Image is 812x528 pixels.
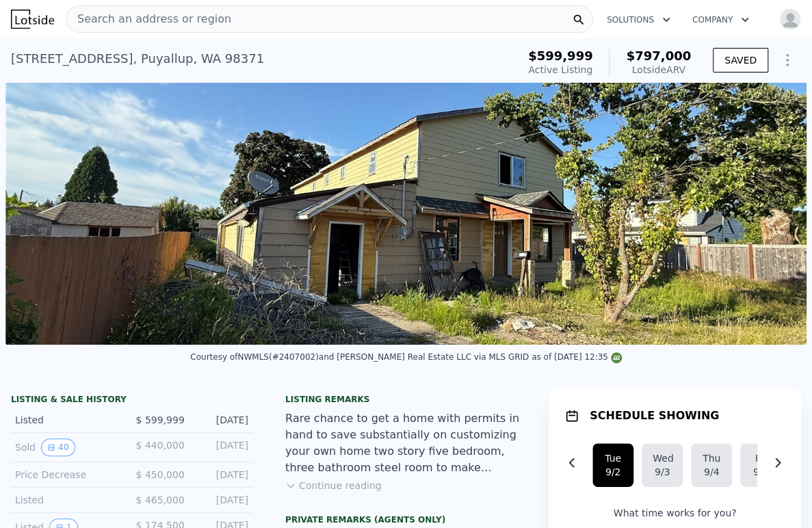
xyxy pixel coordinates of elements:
[15,468,121,481] div: Price Decrease
[15,413,121,427] div: Listed
[135,414,184,425] span: $ 599,999
[626,49,691,63] span: $797,000
[590,408,719,424] h1: SCHEDULE SHOWING
[285,479,382,492] button: Continue reading
[5,82,807,345] img: Sale: 167114110 Parcel: 100839102
[751,451,770,465] div: Fri
[190,352,621,362] div: Courtesy of NWMLS (#2407002) and [PERSON_NAME] Real Estate LLC via MLS GRID as of [DATE] 12:35
[66,11,231,27] span: Search an address or region
[653,465,672,479] div: 9/3
[681,8,760,32] button: Company
[528,49,593,63] span: $599,999
[528,64,592,75] span: Active Listing
[702,451,721,465] div: Thu
[611,352,622,363] img: NWMLS Logo
[135,440,184,451] span: $ 440,000
[285,514,527,528] div: Private Remarks (Agents Only)
[740,443,781,487] button: Fri9/5
[135,494,184,505] span: $ 465,000
[196,493,248,507] div: [DATE]
[751,465,770,479] div: 9/5
[774,47,801,74] button: Show Options
[653,451,672,465] div: Wed
[691,443,732,487] button: Thu9/4
[15,438,121,456] div: Sold
[11,394,252,408] div: LISTING & SALE HISTORY
[135,469,184,480] span: $ 450,000
[702,465,721,479] div: 9/4
[11,49,264,68] div: [STREET_ADDRESS] , Puyallup , WA 98371
[779,8,801,30] img: avatar
[15,493,121,507] div: Listed
[626,63,691,77] div: Lotside ARV
[596,8,681,32] button: Solutions
[642,443,683,487] button: Wed9/3
[603,451,623,465] div: Tue
[11,10,54,29] img: Lotside
[603,465,623,479] div: 9/2
[713,48,768,72] button: SAVED
[196,438,248,456] div: [DATE]
[592,443,633,487] button: Tue9/2
[285,410,527,476] div: Rare chance to get a home with permits in hand to save substantially on customizing your own home...
[285,394,527,405] div: Listing remarks
[196,468,248,481] div: [DATE]
[41,438,75,456] button: View historical data
[565,506,785,520] p: What time works for you?
[196,413,248,427] div: [DATE]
